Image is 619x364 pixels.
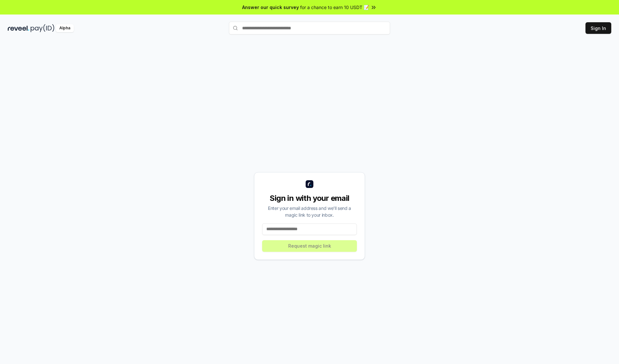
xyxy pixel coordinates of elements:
button: Sign In [585,22,611,34]
div: Alpha [56,24,74,32]
img: logo_small [306,180,313,188]
div: Sign in with your email [262,193,357,203]
span: for a chance to earn 10 USDT 📝 [300,4,369,11]
img: reveel_dark [8,24,29,32]
div: Enter your email address and we’ll send a magic link to your inbox. [262,205,357,218]
span: Answer our quick survey [242,4,299,11]
img: pay_id [31,24,54,32]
